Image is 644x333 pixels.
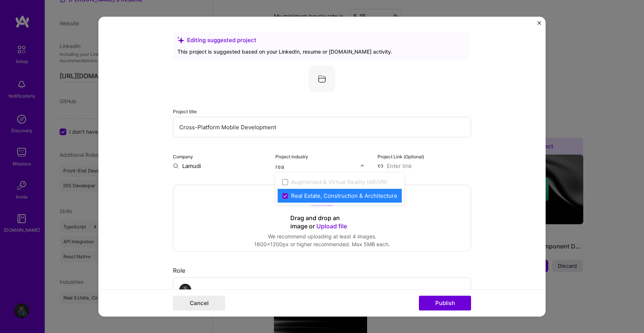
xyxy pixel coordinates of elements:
div: Role [173,267,471,275]
input: Enter link [378,162,471,170]
div: This project is suggested based on your LinkedIn, resume or [DOMAIN_NAME] activity. [177,48,465,55]
img: Company logo [309,66,335,92]
div: Editing suggested project [177,36,465,44]
img: drop icon [360,164,364,168]
label: Project title [173,109,197,114]
input: Enter name or website [173,162,266,170]
div: Real Estate, Construction & Architecture [291,192,397,200]
span: Upload file [316,222,347,230]
input: Enter the name of the project [173,117,471,137]
div: 1600x1200px or higher recommended. Max 5MB each. [254,240,390,248]
i: icon SuggestedTeams [177,37,184,43]
div: We recommend uploading at least 4 images. [254,232,390,240]
label: Project industry [275,154,308,159]
div: Drag and drop an image or [290,214,354,231]
label: Company [173,154,193,159]
div: Drag and drop an image or Upload fileWe recommend uploading at least 4 images.1600x1200px or high... [173,185,471,252]
div: Augmented & Virtual Reality (AR/VR) [291,178,387,186]
button: Cancel [173,295,225,310]
button: Close [537,21,541,29]
label: Project Link (Optional) [378,154,424,159]
button: Publish [419,295,471,310]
